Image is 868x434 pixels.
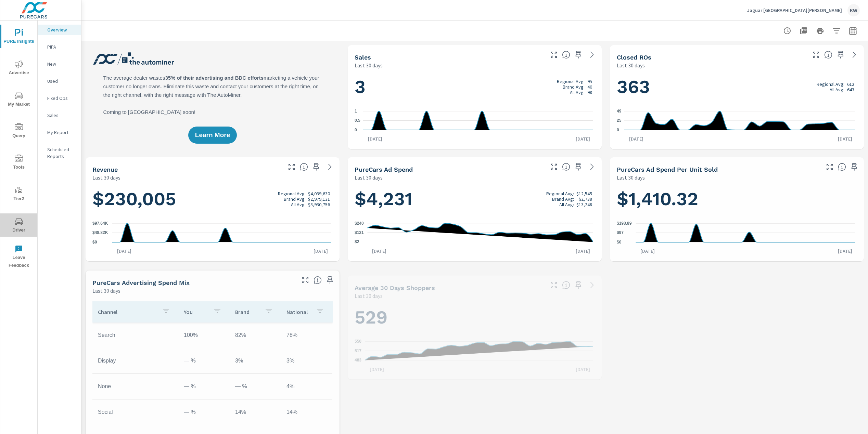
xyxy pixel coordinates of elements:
[230,352,281,369] td: 3%
[47,129,76,136] p: My Report
[278,191,306,196] p: Regional Avg:
[587,280,598,291] a: See more details in report
[846,24,860,38] button: Select Date Range
[847,87,854,92] p: 643
[38,144,81,161] div: Scheduled Reports
[570,90,585,95] p: All Avg:
[576,201,592,207] p: $13,248
[92,404,178,421] td: Social
[797,24,810,38] button: "Export Report to PDF"
[2,29,35,45] span: PURE Insights
[355,230,364,235] text: $121
[47,146,76,160] p: Scheduled Reports
[281,378,332,395] td: 4%
[617,61,645,69] p: Last 30 days
[112,248,136,254] p: [DATE]
[47,61,76,67] p: New
[587,90,592,95] p: 98
[562,51,570,59] span: Number of vehicles sold by the dealership over the selected date range. [Source: This data is sou...
[92,327,178,344] td: Search
[849,161,860,172] span: Save this to your personalized report
[571,248,595,254] p: [DATE]
[559,201,574,207] p: All Avg:
[562,163,570,171] span: Total cost of media for all PureCars channels for the selected dealership group over the selected...
[2,92,35,108] span: My Market
[2,218,35,234] span: Driver
[636,248,660,254] p: [DATE]
[573,161,584,172] span: Save this to your personalized report
[308,191,330,196] p: $4,039,630
[847,4,860,16] div: KW
[830,24,843,38] button: Apply Filters
[355,166,413,173] h5: PureCars Ad Spend
[365,366,389,373] p: [DATE]
[291,202,306,207] p: All Avg:
[355,284,435,291] h5: Average 30 Days Shoppers
[235,308,259,315] p: Brand
[367,248,391,254] p: [DATE]
[573,280,584,291] span: Save this to your personalized report
[355,348,361,353] text: 517
[355,118,360,123] text: 0.5
[92,287,120,295] p: Last 30 days
[38,59,81,69] div: New
[617,109,622,114] text: 49
[188,127,237,144] button: Learn More
[624,135,648,142] p: [DATE]
[824,51,832,59] span: Number of Repair Orders Closed by the selected dealership group over the selected time range. [So...
[563,84,585,90] p: Brand Avg:
[363,135,387,142] p: [DATE]
[230,327,281,344] td: 82%
[2,186,35,203] span: Tier2
[92,378,178,395] td: None
[308,202,330,207] p: $3,930,756
[355,173,383,182] p: Last 30 days
[38,25,81,35] div: Overview
[355,128,357,132] text: 0
[617,118,622,123] text: 25
[552,196,574,201] p: Brand Avg:
[324,275,335,286] span: Save this to your personalized report
[562,281,570,289] span: A rolling 30 day total of daily Shoppers on the dealership website, averaged over the selected da...
[92,221,108,226] text: $97.64K
[2,245,35,269] span: Leave Feedback
[38,42,81,52] div: PIPA
[817,81,844,87] p: Regional Avg:
[546,190,574,196] p: Regional Avg:
[617,240,622,245] text: $0
[355,358,361,363] text: 483
[355,75,595,98] h1: 3
[548,280,559,291] button: Make Fullscreen
[38,76,81,86] div: Used
[830,87,844,92] p: All Avg:
[838,163,846,171] span: Average cost of advertising per each vehicle sold at the dealer over the selected date range. The...
[849,49,860,60] a: See more details in report
[355,109,357,114] text: 1
[617,166,718,173] h5: PureCars Ad Spend Per Unit Sold
[92,352,178,369] td: Display
[355,221,364,226] text: $240
[835,49,846,60] span: Save this to your personalized report
[571,366,595,373] p: [DATE]
[178,378,230,395] td: — %
[355,54,371,61] h5: Sales
[617,221,632,226] text: $193.89
[617,75,857,98] h1: 363
[810,49,821,60] button: Make Fullscreen
[355,305,595,329] h1: 529
[824,161,835,172] button: Make Fullscreen
[576,190,592,196] p: $12,545
[281,404,332,421] td: 14%
[579,196,592,201] p: $2,738
[281,352,332,369] td: 3%
[355,292,383,300] p: Last 30 days
[548,49,559,60] button: Make Fullscreen
[747,7,842,13] p: Jaguar [GEOGRAPHIC_DATA][PERSON_NAME]
[92,231,108,235] text: $48.82K
[833,248,857,254] p: [DATE]
[230,404,281,421] td: 14%
[573,49,584,60] span: Save this to your personalized report
[47,43,76,50] p: PIPA
[286,308,310,315] p: National
[92,166,118,173] h5: Revenue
